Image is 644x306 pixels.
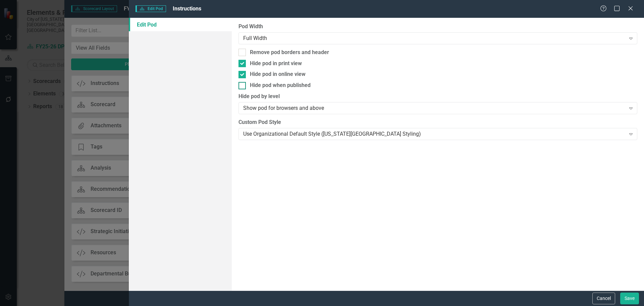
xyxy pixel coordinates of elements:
div: Full Width [243,34,625,42]
label: Hide pod by level [238,93,637,100]
button: Save [620,293,639,304]
span: Edit Pod [136,5,166,12]
div: Show pod for browsers and above [243,104,625,112]
div: Use Organizational Default Style ([US_STATE][GEOGRAPHIC_DATA] Styling) [243,130,625,138]
div: Hide pod in online view [250,71,306,78]
a: Edit Pod [129,18,232,31]
label: Pod Width [238,23,637,31]
div: Hide pod when published [250,82,311,89]
div: Remove pod borders and header [250,49,329,56]
span: Instructions [173,5,201,12]
button: Cancel [592,293,615,304]
label: Custom Pod Style [238,119,637,126]
div: Hide pod in print view [250,60,302,68]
